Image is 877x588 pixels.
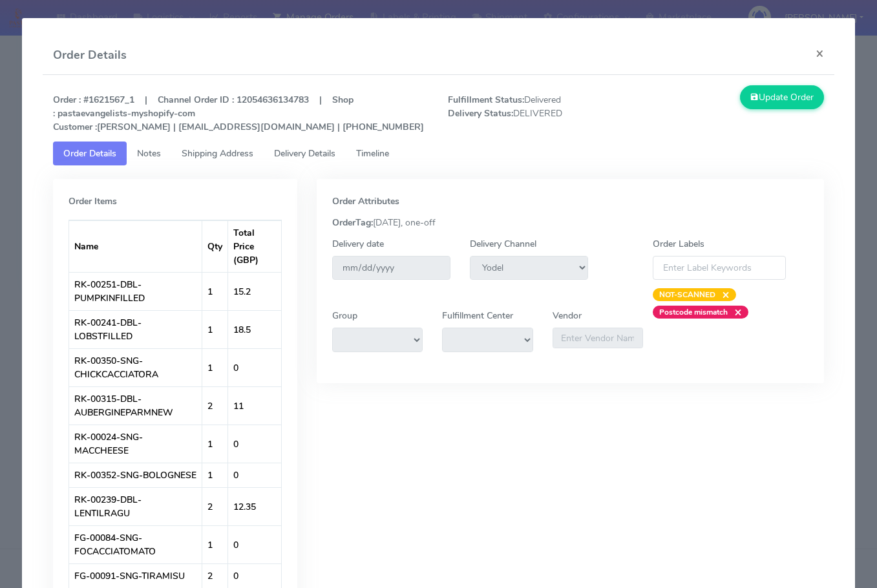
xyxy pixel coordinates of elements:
[69,195,117,207] strong: Order Items
[63,147,116,160] span: Order Details
[274,147,335,160] span: Delivery Details
[228,425,280,463] td: 0
[228,563,280,588] td: 0
[69,487,202,525] td: RK-00239-DBL-LENTILRAGU
[202,310,228,348] td: 1
[332,195,399,207] strong: Order Attributes
[228,386,280,425] td: 11
[740,85,824,109] button: Update Order
[332,309,357,322] label: Group
[228,525,280,563] td: 0
[659,289,715,300] strong: NOT-SCANNED
[715,288,730,301] span: ×
[69,463,202,487] td: RK-00352-SNG-BOLOGNESE
[53,94,424,133] strong: Order : #1621567_1 | Channel Order ID : 12054636134783 | Shop : pastaevangelists-myshopify-com [P...
[202,463,228,487] td: 1
[202,386,228,425] td: 2
[448,107,513,120] strong: Delivery Status:
[228,310,280,348] td: 18.5
[202,220,228,272] th: Qty
[322,216,818,229] div: [DATE], one-off
[356,147,389,160] span: Timeline
[69,220,202,272] th: Name
[332,237,384,251] label: Delivery date
[202,563,228,588] td: 2
[53,47,127,64] h4: Order Details
[69,348,202,386] td: RK-00350-SNG-CHICKCACCIATORA
[659,307,728,317] strong: Postcode mismatch
[228,348,280,386] td: 0
[805,36,834,70] button: Close
[202,425,228,463] td: 1
[228,220,280,272] th: Total Price (GBP)
[182,147,253,160] span: Shipping Address
[69,425,202,463] td: RK-00024-SNG-MACCHEESE
[448,94,524,106] strong: Fulfillment Status:
[202,525,228,563] td: 1
[69,272,202,310] td: RK-00251-DBL-PUMPKINFILLED
[53,121,97,133] strong: Customer :
[202,272,228,310] td: 1
[228,487,280,525] td: 12.35
[228,272,280,310] td: 15.2
[69,525,202,563] td: FG-00084-SNG-FOCACCIATOMATO
[69,563,202,588] td: FG-00091-SNG-TIRAMISU
[332,216,373,229] strong: OrderTag:
[553,328,643,348] input: Enter Vendor Name
[202,348,228,386] td: 1
[728,306,742,319] span: ×
[228,463,280,487] td: 0
[69,310,202,348] td: RK-00241-DBL-LOBSTFILLED
[438,93,636,134] span: Delivered DELIVERED
[653,256,786,280] input: Enter Label Keywords
[69,386,202,425] td: RK-00315-DBL-AUBERGINEPARMNEW
[653,237,704,251] label: Order Labels
[202,487,228,525] td: 2
[553,309,582,322] label: Vendor
[53,142,824,165] ul: Tabs
[137,147,161,160] span: Notes
[442,309,513,322] label: Fulfillment Center
[470,237,536,251] label: Delivery Channel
